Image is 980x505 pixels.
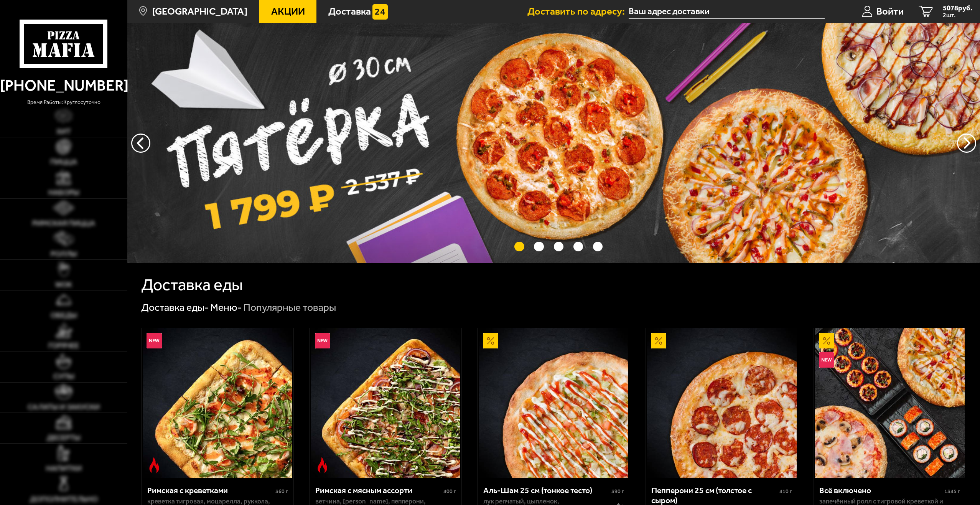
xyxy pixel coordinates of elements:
span: Обеды [51,312,77,319]
img: Новинка [147,333,162,348]
span: 5078 руб. [943,5,972,12]
a: АкционныйНовинкаВсё включено [814,328,966,478]
img: Аль-Шам 25 см (тонкое тесто) [479,328,629,478]
button: точки переключения [573,242,583,252]
span: Салаты и закуски [28,403,100,411]
img: Пепперони 25 см (толстое с сыром) [647,328,797,478]
span: Напитки [46,465,82,472]
span: Десерты [47,434,81,442]
span: Пицца [50,158,77,166]
span: 410 г [779,488,792,495]
span: Наборы [48,189,79,196]
a: АкционныйАль-Шам 25 см (тонкое тесто) [478,328,629,478]
span: Хит [56,128,71,135]
button: следующий [131,134,150,153]
img: Острое блюдо [147,457,162,473]
div: Популярные товары [243,301,336,314]
span: Доставка [328,7,371,17]
img: Акционный [651,333,666,348]
img: 15daf4d41897b9f0e9f617042186c801.svg [372,4,388,20]
div: Римская с креветками [147,485,273,495]
span: Горячее [48,342,79,350]
span: Дополнительно [30,495,98,503]
span: Роллы [51,250,77,258]
span: [GEOGRAPHIC_DATA] [152,7,247,17]
span: 390 г [611,488,624,495]
a: Доставка еды- [141,301,209,314]
span: WOK [55,281,72,289]
a: АкционныйПепперони 25 см (толстое с сыром) [646,328,798,478]
button: точки переключения [514,242,524,252]
div: Пепперони 25 см (толстое с сыром) [651,485,777,505]
span: Акции [271,7,305,17]
div: Аль-Шам 25 см (тонкое тесто) [483,485,609,495]
a: НовинкаОстрое блюдоРимская с креветками [142,328,293,478]
span: Супы [53,373,74,380]
img: Римская с мясным ассорти [311,328,460,478]
button: точки переключения [554,242,564,252]
span: 1345 г [944,488,960,495]
span: Римская пицца [32,219,95,227]
img: Римская с креветками [143,328,292,478]
img: Акционный [483,333,498,348]
div: Римская с мясным ассорти [315,485,441,495]
a: Меню- [210,301,242,314]
h1: Доставка еды [141,277,243,293]
input: Ваш адрес доставки [629,5,825,19]
img: Острое блюдо [315,457,330,473]
img: Акционный [819,333,834,348]
span: 360 г [275,488,288,495]
img: Новинка [819,352,834,368]
a: НовинкаОстрое блюдоРимская с мясным ассорти [310,328,461,478]
img: Новинка [315,333,330,348]
div: Всё включено [819,485,942,495]
button: точки переключения [593,242,603,252]
span: Войти [876,7,904,17]
button: предыдущий [957,134,976,153]
span: 2 шт. [943,12,972,18]
span: Доставить по адресу: [527,7,629,17]
button: точки переключения [534,242,544,252]
span: 400 г [443,488,456,495]
img: Всё включено [815,328,965,478]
